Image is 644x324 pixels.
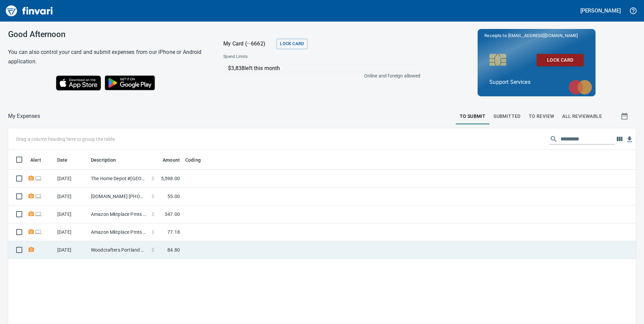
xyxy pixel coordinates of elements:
[8,112,40,120] p: My Expenses
[55,188,88,205] td: [DATE]
[529,112,554,121] span: To Review
[185,156,210,164] span: Coding
[88,188,149,205] td: [DOMAIN_NAME] [PHONE_NUMBER] [GEOGRAPHIC_DATA]
[55,241,88,259] td: [DATE]
[165,211,180,218] span: 347.00
[28,176,35,181] span: Receipt Required
[91,156,125,164] span: Description
[614,134,624,144] button: Choose columns to display
[88,205,149,223] td: Amazon Mktplace Pmts [DOMAIN_NAME][URL] WA
[30,156,50,164] span: Alert
[35,212,42,216] span: Online transaction
[55,223,88,241] td: [DATE]
[489,78,584,86] p: Support Services
[57,156,76,164] span: Date
[88,223,149,241] td: Amazon Mktplace Pmts [DOMAIN_NAME][URL] WA
[28,230,35,234] span: Receipt Required
[28,212,35,216] span: Receipt Required
[167,247,180,253] span: 84.80
[614,108,636,124] button: Show transactions within a particular date range
[55,205,88,223] td: [DATE]
[167,193,180,200] span: 55.00
[8,112,40,120] nav: breadcrumb
[57,156,68,164] span: Date
[152,193,154,200] span: $
[28,248,35,252] span: Receipt Required
[223,54,333,60] span: Spend Limits
[8,47,206,66] h6: You can also control your card and submit expenses from our iPhone or Android application.
[35,230,42,234] span: Online transaction
[152,247,154,253] span: $
[28,194,35,198] span: Receipt Required
[484,32,589,39] p: Receipts to:
[30,156,41,164] span: Alert
[55,170,88,188] td: [DATE]
[218,72,420,79] p: Online and foreign allowed
[493,112,521,121] span: Submitted
[579,5,622,16] button: [PERSON_NAME]
[280,40,304,48] span: Lock Card
[8,30,206,39] h3: Good Afternoon
[460,112,486,121] span: To Submit
[154,156,180,164] span: Amount
[277,39,307,49] button: Lock Card
[91,156,116,164] span: Description
[223,40,274,48] p: My Card (···6662)
[152,211,154,218] span: $
[562,112,602,121] span: All Reviewable
[35,176,42,181] span: Online transaction
[624,134,635,144] button: Download table
[161,175,180,182] span: 5,598.00
[228,64,417,72] p: $3,838 left this month
[537,54,584,66] button: Lock Card
[185,156,201,164] span: Coding
[542,56,578,64] span: Lock Card
[16,136,115,142] p: Drag a column heading here to group the table
[152,175,154,182] span: $
[35,194,42,198] span: Online transaction
[508,32,578,39] span: [EMAIL_ADDRESS][DOMAIN_NAME]
[163,156,180,164] span: Amount
[565,76,595,98] img: mastercard.svg
[4,3,55,19] img: Finvari
[580,7,621,14] h5: [PERSON_NAME]
[88,170,149,188] td: The Home Depot #[GEOGRAPHIC_DATA]
[56,75,101,91] img: Download on the App Store
[101,72,159,94] img: Get it on Google Play
[88,241,149,259] td: Woodcrafters Portland OR
[167,229,180,235] span: 77.18
[152,229,154,235] span: $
